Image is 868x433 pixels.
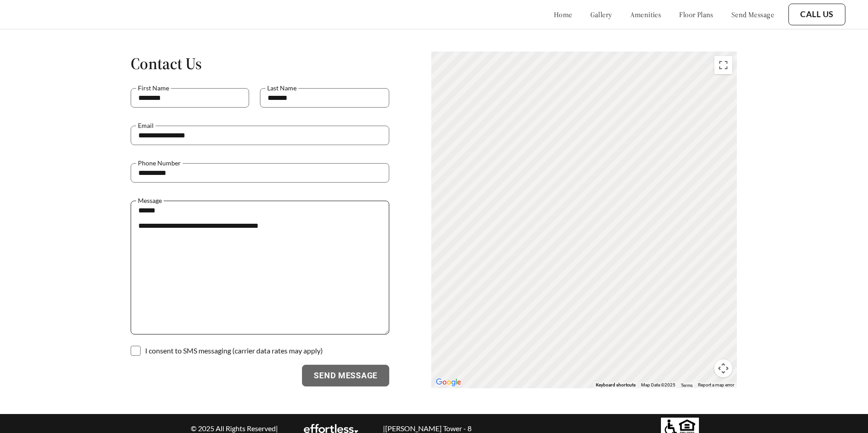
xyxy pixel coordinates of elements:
p: © 2025 All Rights Reserved | [186,424,283,433]
img: EA Logo [304,424,358,433]
a: Terms (opens in new tab) [681,382,693,388]
button: Call Us [788,4,845,25]
h1: Contact Us [131,53,389,74]
button: Toggle fullscreen view [714,56,732,74]
button: Map camera controls [714,359,732,377]
a: send message [731,10,774,19]
a: gallery [590,10,612,19]
a: Report a map error [698,382,734,387]
img: Google [434,377,463,388]
button: Keyboard shortcuts [596,382,636,388]
a: home [554,10,572,19]
p: | [PERSON_NAME] Tower - 8 [379,424,475,433]
a: floor plans [679,10,713,19]
span: Map Data ©2025 [641,382,675,387]
button: Send Message [302,365,389,386]
a: Open this area in Google Maps (opens a new window) [434,377,463,388]
a: amenities [630,10,661,19]
a: Call Us [800,9,834,19]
